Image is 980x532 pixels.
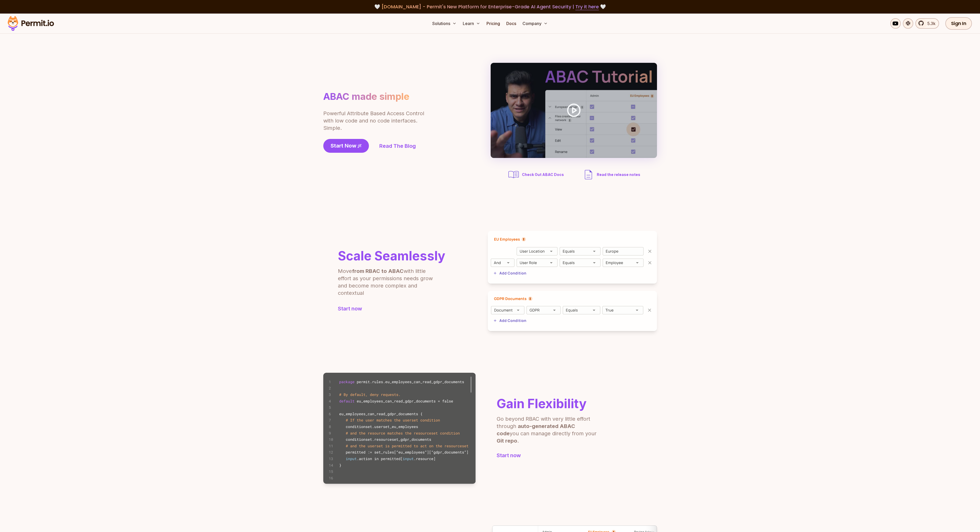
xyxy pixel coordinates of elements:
[497,398,598,410] h2: Gain Flexibility
[461,18,482,29] button: Learn
[507,168,520,181] img: abac docs
[945,17,972,30] a: Sign In
[338,305,445,312] a: Start now
[915,18,939,29] a: 5.3k
[338,267,440,297] p: Move with little effort as your permissions needs grow and become more complex and contextual
[497,415,598,444] p: Go beyond RBAC with very little effort through you can manage directly from your .
[575,3,599,10] a: Try it here
[924,20,935,27] span: 5.3k
[338,250,445,262] h2: Scale Seamlessly
[497,452,598,459] a: Start now
[504,18,518,29] a: Docs
[497,423,575,437] b: auto-generated ABAC code
[597,172,640,177] span: Read the release notes
[430,18,459,29] button: Solutions
[13,3,967,10] div: 🤍 🤍
[484,18,502,29] a: Pricing
[522,172,564,177] span: Check Out ABAC Docs
[520,18,550,29] button: Company
[497,438,517,444] b: Git repo
[323,110,425,132] p: Powerful Attribute Based Access Control with low code and no code interfaces. Simple.
[379,142,416,150] a: Read The Blog
[331,142,356,149] span: Start Now
[582,168,640,181] a: Read the release notes
[352,268,404,274] b: from RBAC to ABAC
[323,91,409,102] h1: ABAC made simple
[507,168,565,181] a: Check Out ABAC Docs
[323,139,369,153] a: Start Now
[582,168,595,181] img: description
[381,3,599,10] span: [DOMAIN_NAME] - Permit's New Platform for Enterprise-Grade AI Agent Security |
[5,15,56,32] img: Permit logo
